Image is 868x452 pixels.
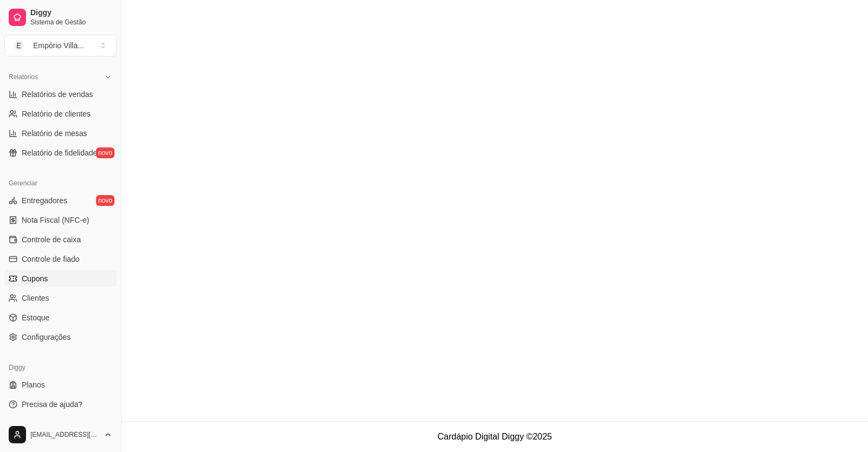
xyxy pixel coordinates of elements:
a: Cupons [4,270,117,287]
span: E [14,40,24,51]
span: Relatório de mesas [22,128,87,139]
span: Clientes [22,293,49,304]
a: DiggySistema de Gestão [4,4,117,30]
span: Planos [22,379,45,390]
a: Entregadoresnovo [4,192,117,209]
span: Sistema de Gestão [30,18,112,27]
a: Relatório de clientes [4,105,117,122]
a: Controle de fiado [4,250,117,268]
span: Relatórios [9,73,38,81]
a: Relatório de mesas [4,125,117,142]
a: Relatórios de vendas [4,86,117,103]
span: Relatórios de vendas [22,89,93,100]
span: Diggy [30,8,112,18]
a: Relatório de fidelidadenovo [4,144,117,162]
a: Nota Fiscal (NFC-e) [4,211,117,229]
button: [EMAIL_ADDRESS][DOMAIN_NAME] [4,422,117,448]
div: Diggy [4,359,117,376]
span: Estoque [22,312,49,323]
span: Nota Fiscal (NFC-e) [22,215,89,225]
div: Gerenciar [4,175,117,192]
span: Cupons [22,273,48,284]
span: [EMAIL_ADDRESS][DOMAIN_NAME] [30,430,99,439]
a: Precisa de ajuda? [4,396,117,413]
span: Relatório de fidelidade [22,147,97,158]
footer: Cardápio Digital Diggy © 2025 [122,421,868,452]
span: Precisa de ajuda? [22,399,82,410]
a: Controle de caixa [4,231,117,248]
a: Planos [4,376,117,393]
span: Relatório de clientes [22,108,91,119]
div: Empório Villa ... [33,40,84,51]
span: Controle de caixa [22,234,81,245]
span: Configurações [22,332,71,343]
a: Configurações [4,328,117,346]
span: Entregadores [22,195,67,206]
a: Clientes [4,289,117,307]
a: Estoque [4,309,117,326]
span: Controle de fiado [22,254,80,264]
button: Select a team [4,35,117,56]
